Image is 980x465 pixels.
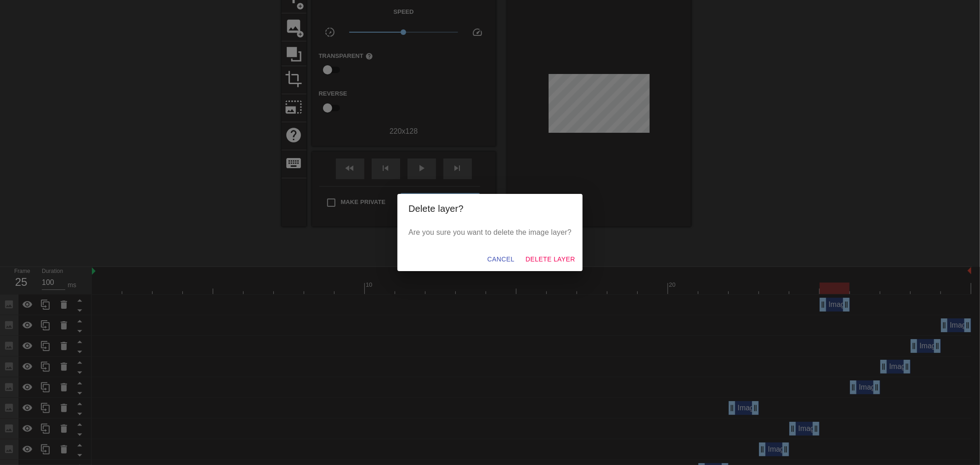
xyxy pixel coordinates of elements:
button: Cancel [484,251,518,268]
button: Delete Layer [522,251,579,268]
p: Are you sure you want to delete the image layer? [408,227,572,238]
h2: Delete layer? [408,201,572,216]
span: Delete Layer [526,254,575,265]
span: Cancel [487,254,515,265]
